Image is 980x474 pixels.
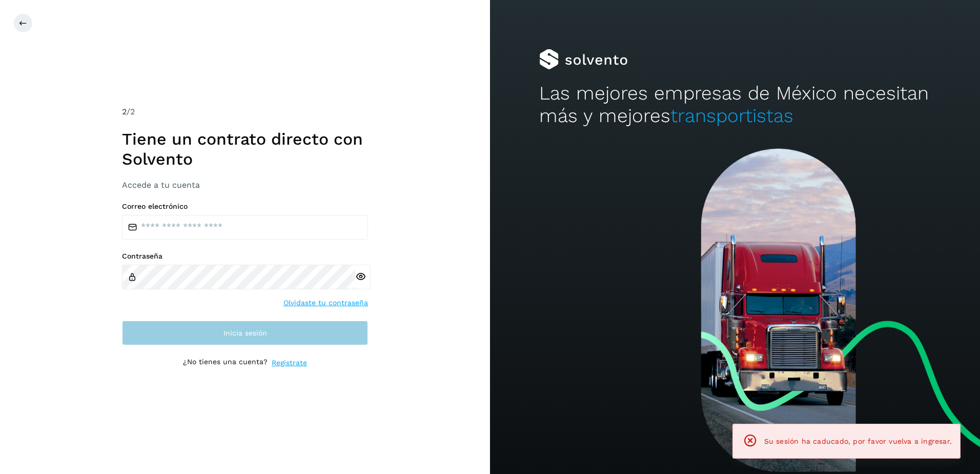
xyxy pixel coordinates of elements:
span: transportistas [670,105,793,127]
a: Regístrate [272,358,307,368]
h3: Accede a tu cuenta [122,180,368,190]
label: Contraseña [122,252,368,261]
span: Inicia sesión [223,329,267,337]
a: Olvidaste tu contraseña [283,298,368,308]
span: Su sesión ha caducado, por favor vuelva a ingresar. [764,437,952,445]
button: Inicia sesión [122,321,368,345]
h1: Tiene un contrato directo con Solvento [122,129,368,169]
p: ¿No tienes una cuenta? [183,358,268,368]
span: 2 [122,107,127,116]
h2: Las mejores empresas de México necesitan más y mejores [539,82,931,128]
label: Correo electrónico [122,202,368,211]
div: /2 [122,106,368,118]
